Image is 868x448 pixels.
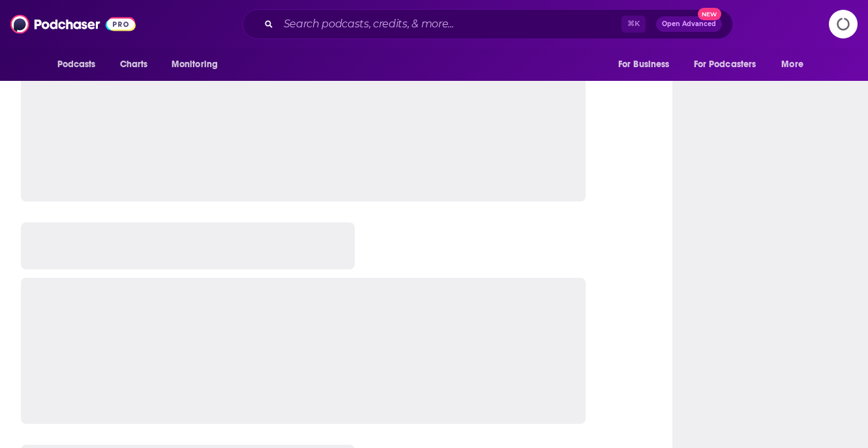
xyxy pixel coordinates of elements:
[57,55,96,74] span: Podcasts
[112,52,156,77] a: Charts
[609,52,686,77] button: open menu
[243,9,733,39] div: Search podcasts, credits, & more...
[662,21,716,27] span: Open Advanced
[48,52,113,77] button: open menu
[621,16,646,33] span: ⌘ K
[120,55,148,74] span: Charts
[694,55,756,74] span: For Podcasters
[278,14,621,35] input: Search podcasts, credits, & more...
[656,16,722,32] button: Open AdvancedNew
[618,55,670,74] span: For Business
[781,55,803,74] span: More
[772,52,820,77] button: open menu
[10,12,136,37] img: Podchaser - Follow, Share and Rate Podcasts
[829,10,858,38] span: Logging in
[685,52,775,77] button: open menu
[698,8,721,20] span: New
[172,55,218,74] span: Monitoring
[162,52,235,77] button: open menu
